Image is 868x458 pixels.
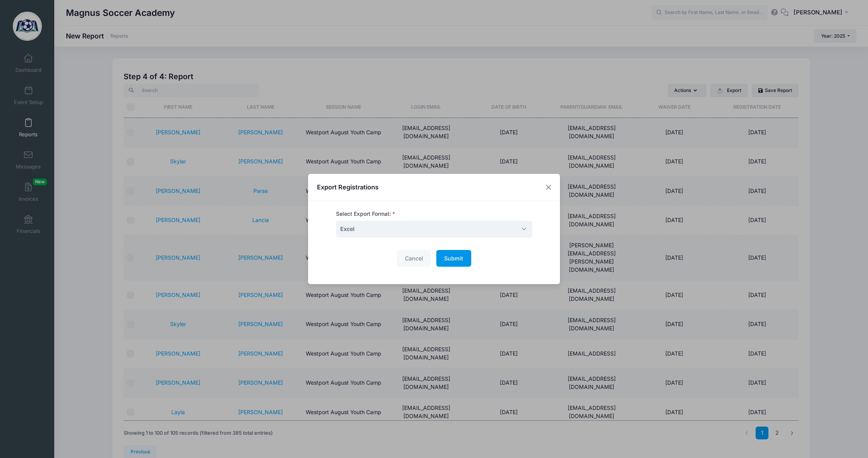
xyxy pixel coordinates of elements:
h4: Export Registrations [317,182,379,192]
span: Excel [340,225,355,233]
button: Cancel [397,250,431,267]
button: Submit [436,250,471,267]
span: Excel [336,221,532,238]
label: Select Export Format: [336,210,395,218]
span: Submit [444,255,463,262]
button: Close [542,180,556,194]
